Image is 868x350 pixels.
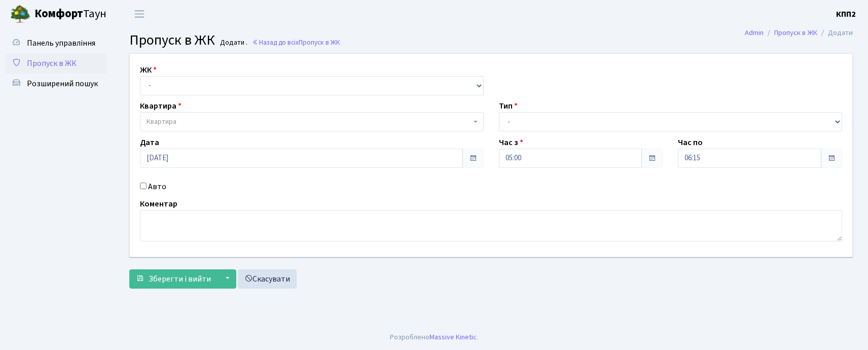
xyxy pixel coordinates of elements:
[252,38,340,47] a: Назад до всіхПропуск в ЖК
[129,269,218,289] button: Зберегти і вийти
[27,58,77,69] span: Пропуск в ЖК
[836,8,856,20] a: КПП2
[390,332,478,343] div: Розроблено .
[27,38,95,49] span: Панель управління
[218,39,247,47] small: Додати .
[429,332,477,342] a: Massive Kinetic
[745,27,764,38] a: Admin
[34,6,83,22] b: Комфорт
[140,136,159,149] label: Дата
[10,4,30,24] img: logo.png
[5,53,106,74] a: Пропуск в ЖК
[147,117,176,127] span: Квартира
[817,27,853,39] li: Додати
[5,33,106,53] a: Панель управління
[140,100,182,112] label: Квартира
[5,74,106,94] a: Розширений пошук
[238,269,297,289] a: Скасувати
[836,9,856,20] b: КПП2
[299,38,340,47] span: Пропуск в ЖК
[149,273,211,285] span: Зберегти і вийти
[140,64,157,76] label: ЖК
[774,27,817,38] a: Пропуск в ЖК
[499,100,518,112] label: Тип
[34,6,106,23] span: Таун
[27,78,98,89] span: Розширений пошук
[730,22,868,44] nav: breadcrumb
[678,136,703,149] label: Час по
[129,30,215,50] span: Пропуск в ЖК
[140,198,177,210] label: Коментар
[148,181,166,193] label: Авто
[127,6,152,22] button: Переключити навігацію
[499,136,523,149] label: Час з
